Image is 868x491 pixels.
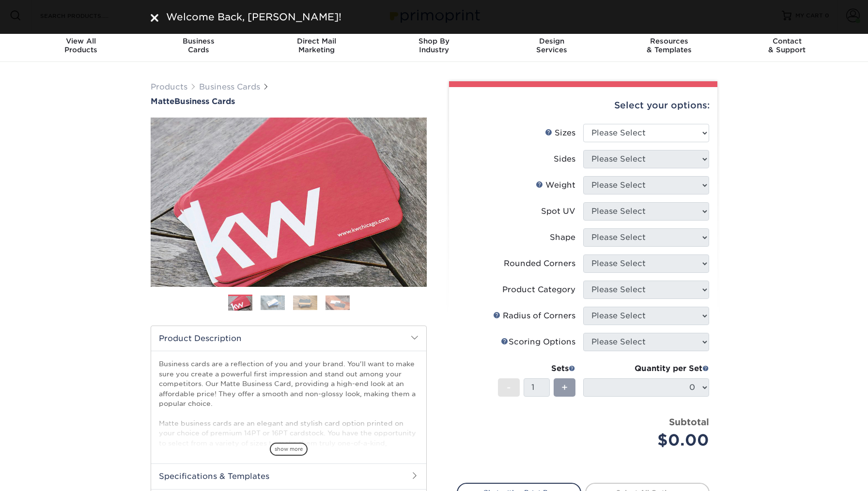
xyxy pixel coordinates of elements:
[199,82,260,91] a: Business Cards
[151,97,174,106] span: Matte
[610,37,728,54] div: & Templates
[610,37,728,45] span: Resources
[375,37,493,45] span: Shop By
[498,363,575,374] div: Sets
[151,97,427,106] a: MatteBusiness Cards
[261,295,285,310] img: Business Cards 02
[22,37,140,45] span: View All
[151,97,427,106] h1: Business Cards
[728,37,846,54] div: & Support
[669,417,709,427] strong: Subtotal
[375,31,493,62] a: Shop ByIndustry
[166,11,341,23] span: Welcome Back, [PERSON_NAME]!
[590,429,709,452] div: $0.00
[583,363,709,374] div: Quantity per Set
[151,14,158,22] img: close
[501,336,575,348] div: Scoring Options
[493,310,575,322] div: Radius of Corners
[293,295,317,310] img: Business Cards 03
[140,37,258,45] span: Business
[151,64,427,340] img: Matte 01
[545,127,575,139] div: Sizes
[728,37,846,45] span: Contact
[151,463,426,489] h2: Specifications & Templates
[151,326,426,351] h2: Product Description
[22,37,140,54] div: Products
[22,31,140,62] a: View AllProducts
[493,31,610,62] a: DesignServices
[541,206,575,217] div: Spot UV
[228,291,252,315] img: Business Cards 01
[457,87,710,124] div: Select your options:
[270,443,308,456] span: show more
[493,37,610,54] div: Services
[502,284,575,296] div: Product Category
[375,37,493,54] div: Industry
[325,295,350,310] img: Business Cards 04
[258,37,375,54] div: Marketing
[140,37,258,54] div: Cards
[493,37,610,45] span: Design
[536,179,575,191] div: Weight
[550,232,575,243] div: Shape
[151,82,187,91] a: Products
[258,31,375,62] a: Direct MailMarketing
[507,380,511,395] span: -
[140,31,258,62] a: BusinessCards
[610,31,728,62] a: Resources& Templates
[554,153,575,165] div: Sides
[561,380,568,395] span: +
[504,258,575,269] div: Rounded Corners
[728,31,846,62] a: Contact& Support
[258,37,375,45] span: Direct Mail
